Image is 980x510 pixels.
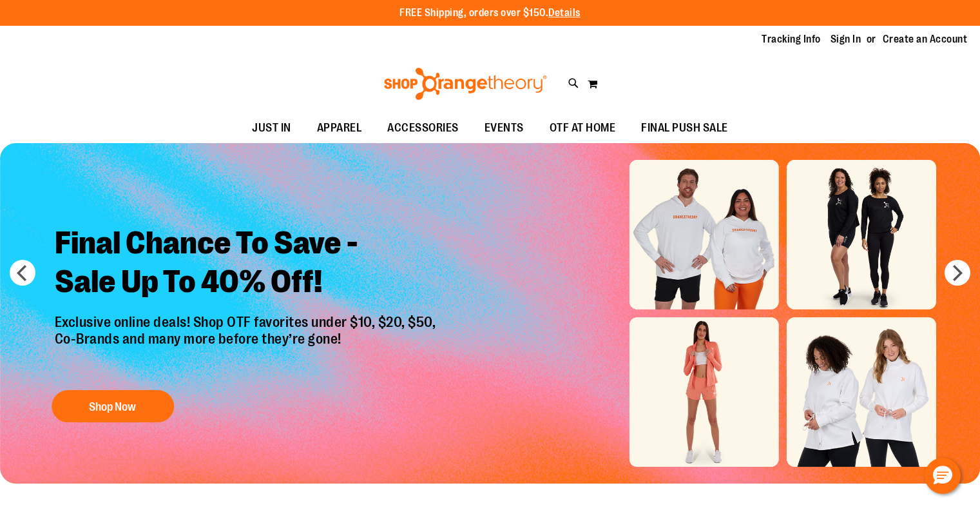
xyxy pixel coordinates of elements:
[641,113,728,142] span: FINAL PUSH SALE
[537,113,629,143] a: OTF AT HOME
[831,32,861,46] a: Sign In
[945,260,970,286] button: next
[10,260,35,286] button: prev
[472,113,537,143] a: EVENTS
[550,113,616,142] span: OTF AT HOME
[304,113,375,143] a: APPAREL
[45,314,449,377] p: Exclusive online deals! Shop OTF favorites under $10, $20, $50, Co-Brands and many more before th...
[628,113,741,143] a: FINAL PUSH SALE
[762,32,821,46] a: Tracking Info
[548,7,581,19] a: Details
[374,113,472,143] a: ACCESSORIES
[317,113,362,142] span: APPAREL
[925,458,961,494] button: Hello, have a question? Let’s chat.
[883,32,968,46] a: Create an Account
[387,113,459,142] span: ACCESSORIES
[382,68,549,100] img: Shop Orangetheory
[239,113,304,143] a: JUST IN
[399,6,581,21] p: FREE Shipping, orders over $150.
[52,390,174,422] button: Shop Now
[252,113,291,142] span: JUST IN
[485,113,524,142] span: EVENTS
[45,214,449,314] h2: Final Chance To Save - Sale Up To 40% Off!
